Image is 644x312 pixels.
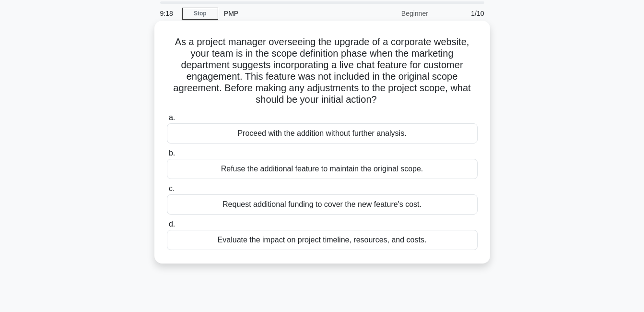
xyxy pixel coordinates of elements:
[154,4,182,23] div: 9:18
[169,149,175,157] span: b.
[182,8,218,20] a: Stop
[167,123,478,144] div: Proceed with the addition without further analysis.
[434,4,490,23] div: 1/10
[167,194,478,215] div: Request additional funding to cover the new feature's cost.
[169,184,175,192] span: c.
[350,4,434,23] div: Beginner
[167,159,478,179] div: Refuse the additional feature to maintain the original scope.
[169,220,175,228] span: d.
[218,4,350,23] div: PMP
[167,230,478,250] div: Evaluate the impact on project timeline, resources, and costs.
[166,36,479,106] h5: As a project manager overseeing the upgrade of a corporate website, your team is in the scope def...
[169,113,175,121] span: a.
